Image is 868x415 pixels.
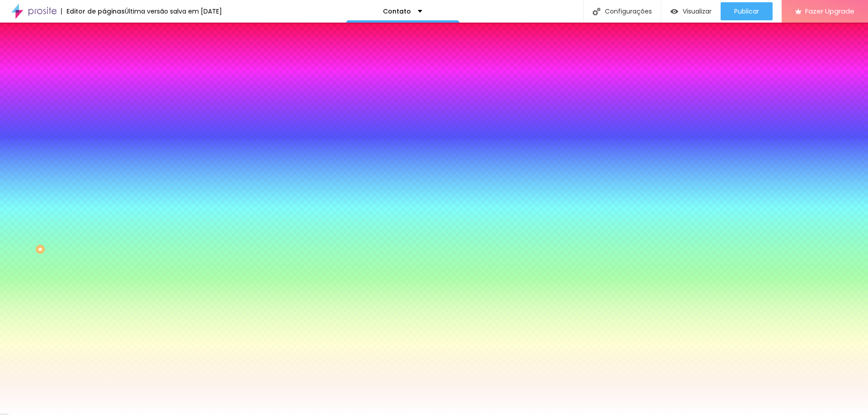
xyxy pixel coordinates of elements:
[593,8,600,15] img: Icone
[670,8,678,15] img: view-1.svg
[61,8,125,14] div: Editor de páginas
[683,8,712,15] span: Visualizar
[734,8,759,15] span: Publicar
[383,8,411,14] p: Contato
[805,7,854,15] span: Fazer Upgrade
[721,2,773,20] button: Publicar
[661,2,721,20] button: Visualizar
[125,8,222,14] div: Última versão salva em [DATE]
